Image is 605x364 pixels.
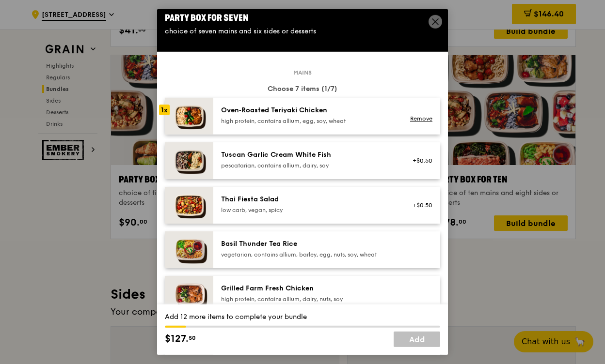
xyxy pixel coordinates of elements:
img: daily_normal_Thai_Fiesta_Salad__Horizontal_.jpg [165,187,213,224]
a: Add [394,332,440,347]
div: choice of seven mains and six sides or desserts [165,27,440,36]
span: 50 [189,334,196,342]
div: low carb, vegan, spicy [221,206,395,214]
div: Add 12 more items to complete your bundle [165,312,440,322]
div: Tuscan Garlic Cream White Fish [221,150,395,160]
a: Remove [410,115,432,121]
div: Oven‑Roasted Teriyaki Chicken [221,106,395,115]
div: Choose 7 items (1/7) [165,84,440,94]
div: Basil Thunder Tea Rice [221,239,395,249]
span: Mains [289,69,316,76]
div: Grilled Farm Fresh Chicken [221,284,395,293]
div: high protein, contains allium, egg, soy, wheat [221,117,395,125]
div: +$0.50 [407,201,432,209]
span: $127. [165,332,189,346]
div: Party Box for Seven [165,11,440,25]
div: pescatarian, contains allium, dairy, soy [221,162,395,169]
img: daily_normal_HORZ-Basil-Thunder-Tea-Rice.jpg [165,231,213,268]
div: +$0.50 [407,157,432,165]
div: 1x [159,105,170,115]
img: daily_normal_Oven-Roasted_Teriyaki_Chicken__Horizontal_.jpg [165,98,213,135]
div: Thai Fiesta Salad [221,195,395,204]
img: daily_normal_Tuscan_Garlic_Cream_White_Fish__Horizontal_.jpg [165,142,213,179]
div: vegetarian, contains allium, barley, egg, nuts, soy, wheat [221,251,395,258]
img: daily_normal_HORZ-Grilled-Farm-Fresh-Chicken.jpg [165,276,213,313]
div: high protein, contains allium, dairy, nuts, soy [221,295,395,303]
